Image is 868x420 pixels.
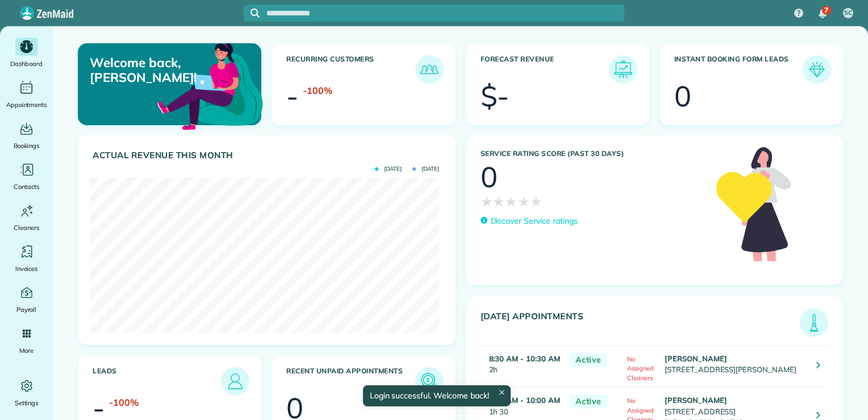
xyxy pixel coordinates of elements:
[418,58,441,81] img: icon_recurring_customers-cf858462ba22bcd05b5a5880d41d6543d210077de5bb9ebc9590e49fd87d84ed.png
[5,283,48,315] a: Payroll
[674,82,691,110] div: 0
[6,99,47,110] span: Appointments
[481,311,800,337] h3: [DATE] Appointments
[662,345,808,388] td: [STREET_ADDRESS][PERSON_NAME]
[811,1,834,26] div: 7 unread notifications
[570,353,607,367] span: Active
[481,150,706,158] h3: Service Rating score (past 30 days)
[412,166,439,172] span: [DATE]
[14,140,40,151] span: Bookings
[627,355,654,382] span: No Assigned Cleaners
[362,385,510,406] div: Login successful. Welcome back!
[251,9,260,18] svg: Focus search
[15,397,39,409] span: Settings
[15,263,38,274] span: Invoices
[5,120,48,151] a: Bookings
[491,215,578,227] p: Discover Service ratings
[5,242,48,274] a: Invoices
[5,38,48,69] a: Dashboard
[481,55,609,84] h3: Forecast Revenue
[14,222,39,233] span: Cleaners
[109,396,139,409] div: -100%
[286,82,298,110] div: -
[5,377,48,409] a: Settings
[286,55,415,84] h3: Recurring Customers
[5,201,48,233] a: Cleaners
[518,191,530,212] span: ★
[489,396,560,405] strong: 8:30 AM - 10:00 AM
[375,166,402,172] span: [DATE]
[224,370,247,393] img: icon_leads-1bed01f49abd5b7fead27621c3d59655bb73ed531f8eeb49469d10e621d6b896.png
[803,311,825,334] img: icon_todays_appointments-901f7ab196bb0bea1936b74009e4eb5ffbc2d2711fa7634e0d609ed5ef32b18b.png
[286,367,415,396] h3: Recent unpaid appointments
[19,345,34,356] span: More
[481,191,493,212] span: ★
[806,58,828,81] img: icon_form_leads-04211a6a04a5b2264e4ee56bc0799ec3eb69b7e499cbb523a139df1d13a81ae0.png
[303,84,332,97] div: -100%
[5,79,48,110] a: Appointments
[418,370,441,393] img: icon_unpaid_appointments-47b8ce3997adf2238b356f14209ab4cced10bd1f174958f3ca8f1d0dd7fffeee.png
[530,191,542,212] span: ★
[493,191,505,212] span: ★
[155,30,265,141] img: dashboard_welcome-42a62b7d889689a78055ac9021e634bf52bae3f8056760290aed330b23ab8690.png
[90,55,202,85] p: Welcome back, [PERSON_NAME]!
[93,367,221,396] h3: Leads
[244,9,260,18] button: Focus search
[481,345,564,388] td: 2h
[824,6,828,15] span: 7
[481,163,498,191] div: 0
[481,215,578,227] a: Discover Service ratings
[10,58,43,69] span: Dashboard
[489,354,560,363] strong: 8:30 AM - 10:30 AM
[844,9,852,18] span: SC
[674,55,803,84] h3: Instant Booking Form Leads
[16,304,37,315] span: Payroll
[5,160,48,192] a: Contacts
[612,58,635,81] img: icon_forecast_revenue-8c13a41c7ed35a8dcfafea3cbb826a0462acb37728057bba2d056411b612bbbe.png
[665,354,727,363] strong: [PERSON_NAME]
[505,191,518,212] span: ★
[665,396,727,405] strong: [PERSON_NAME]
[93,150,444,160] h3: Actual Revenue this month
[481,82,510,110] div: $-
[14,181,39,192] span: Contacts
[570,394,607,409] span: Active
